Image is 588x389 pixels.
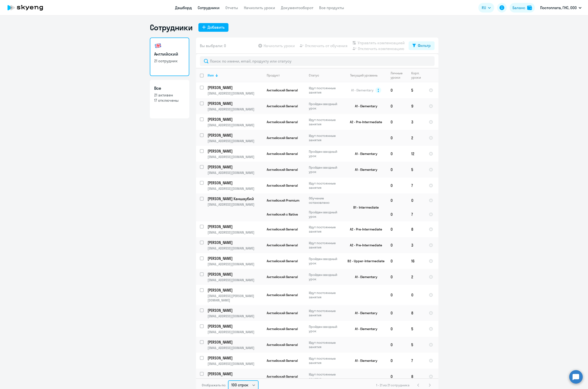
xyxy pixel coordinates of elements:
[411,71,425,80] div: Корп. уроки
[387,162,407,178] td: 0
[309,102,342,110] p: Пройден вводный урок
[387,253,407,269] td: 0
[342,237,387,253] td: A2 - Pre-Intermediate
[267,243,298,247] span: Английский General
[407,237,425,253] td: 3
[309,309,342,317] p: Идут постоянные занятия
[208,256,263,261] a: [PERSON_NAME]
[208,339,263,345] a: [PERSON_NAME]
[208,308,263,313] a: [PERSON_NAME]
[387,305,407,321] td: 0
[208,224,263,229] a: [PERSON_NAME]
[208,148,262,154] p: [PERSON_NAME]
[309,73,319,77] div: Статус
[208,287,263,293] a: [PERSON_NAME]
[409,41,435,50] button: Фильтр
[208,355,262,361] p: [PERSON_NAME]
[208,133,262,138] p: [PERSON_NAME]
[407,353,425,369] td: 7
[200,56,435,66] input: Поиск по имени, email, продукту или статусу
[346,73,386,77] div: Текущий уровень
[208,330,263,334] p: [EMAIL_ADDRESS][DOMAIN_NAME]
[208,24,225,30] div: Добавить
[540,5,577,11] p: Постоплата, ГНС, ООО
[267,198,299,203] span: Английский Premium
[225,5,238,10] a: Отчеты
[154,51,185,57] h3: Английский
[267,227,298,231] span: Английский General
[342,321,387,337] td: A1 - Elementary
[208,246,263,250] p: [EMAIL_ADDRESS][DOMAIN_NAME]
[387,285,407,305] td: 0
[538,2,584,13] button: Постоплата, ГНС, ООО
[407,178,425,193] td: 7
[208,272,262,277] p: [PERSON_NAME]
[342,253,387,269] td: B2 - Upper-Intermediate
[208,91,263,96] p: [EMAIL_ADDRESS][DOMAIN_NAME]
[309,196,342,205] p: Обучение остановлено
[208,117,262,122] p: [PERSON_NAME]
[154,58,185,64] p: 21 сотрудник
[150,38,189,76] a: Английский21 сотрудник
[154,85,185,91] h3: Все
[387,237,407,253] td: 0
[208,240,263,245] a: [PERSON_NAME]
[208,180,263,185] a: [PERSON_NAME]
[387,221,407,237] td: 0
[208,324,262,329] p: [PERSON_NAME]
[208,262,263,266] p: [EMAIL_ADDRESS][DOMAIN_NAME]
[208,171,263,175] p: [EMAIL_ADDRESS][DOMAIN_NAME]
[387,146,407,162] td: 0
[418,43,431,48] div: Фильтр
[342,162,387,178] td: A1 - Elementary
[267,120,298,124] span: Английский General
[154,98,185,103] p: 17 отключены
[208,377,263,382] p: [EMAIL_ADDRESS][DOMAIN_NAME]
[342,146,387,162] td: A1 - Elementary
[208,256,262,261] p: [PERSON_NAME]
[267,104,298,108] span: Английский General
[208,123,263,127] p: [EMAIL_ADDRESS][DOMAIN_NAME]
[527,5,532,10] img: balance
[198,5,220,10] a: Сотрудники
[387,193,407,207] td: 0
[387,82,407,98] td: 0
[342,114,387,130] td: A2 - Pre-Intermediate
[154,42,162,50] img: english
[342,193,387,221] td: B1 - Intermediate
[267,327,298,331] span: Английский General
[208,324,263,329] a: [PERSON_NAME]
[208,101,263,106] a: [PERSON_NAME]
[267,183,298,188] span: Английский General
[407,253,425,269] td: 16
[387,337,407,353] td: 0
[387,130,407,146] td: 0
[407,207,425,221] td: 7
[309,257,342,265] p: Пройден вводный урок
[208,85,262,90] p: [PERSON_NAME]
[208,117,263,122] a: [PERSON_NAME]
[208,230,263,235] p: [EMAIL_ADDRESS][DOMAIN_NAME]
[208,101,262,106] p: [PERSON_NAME]
[309,165,342,174] p: Пройден вводный урок
[407,305,425,321] td: 8
[267,275,298,279] span: Английский General
[208,287,262,293] p: [PERSON_NAME]
[267,212,298,217] span: Английский с Native
[267,311,298,315] span: Английский General
[407,114,425,130] td: 3
[309,149,342,158] p: Пройден вводный урок
[208,196,263,201] a: [PERSON_NAME] Каншаубий
[208,362,263,366] p: [EMAIL_ADDRESS][DOMAIN_NAME]
[208,186,263,191] p: [EMAIL_ADDRESS][DOMAIN_NAME]
[309,118,342,126] p: Идут постоянные занятия
[407,321,425,337] td: 5
[208,272,263,277] a: [PERSON_NAME]
[208,155,263,159] p: [EMAIL_ADDRESS][DOMAIN_NAME]
[342,221,387,237] td: A2 - Pre-Intermediate
[387,321,407,337] td: 0
[267,136,298,140] span: Английский General
[350,73,378,77] div: Текущий уровень
[342,98,387,114] td: A1 - Elementary
[512,5,525,11] div: Баланс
